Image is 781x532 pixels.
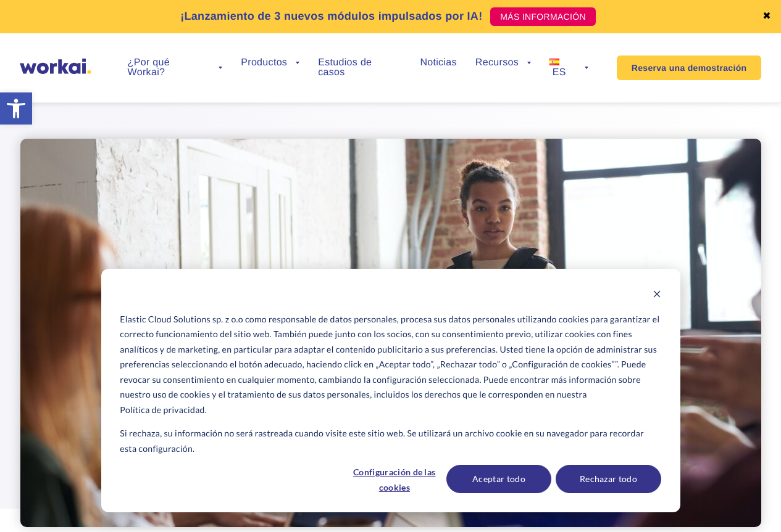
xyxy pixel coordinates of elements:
p: Si rechaza, su información no será rastreada cuando visite este sitio web. Se utilizará un archiv... [120,426,661,456]
a: ¿Por qué Workai? [128,58,223,78]
p: Elastic Cloud Solutions sp. z o.o como responsable de datos personales, procesa sus datos persona... [120,312,661,418]
button: Rechazar todo [556,465,661,493]
button: Configuración de las cookies [347,465,442,493]
a: Noticias [420,58,456,68]
a: Reserva una demostración [617,55,762,80]
a: Política de privacidad. [120,403,207,418]
a: ✖ [762,12,771,22]
button: Aceptar todo [446,465,551,493]
button: Dismiss cookie banner [653,288,661,303]
a: Productos [241,58,299,68]
a: MÁS INFORMACIÓN [490,7,596,26]
p: ¡Lanzamiento de 3 nuevos módulos impulsados por IA! [180,8,482,25]
img: improve internal comms with digital transformation [20,139,761,527]
span: ES [553,67,566,78]
a: Estudios de casos [318,58,401,78]
a: ES [549,58,588,78]
div: Cookie banner [101,269,680,512]
a: Recursos [475,58,531,68]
